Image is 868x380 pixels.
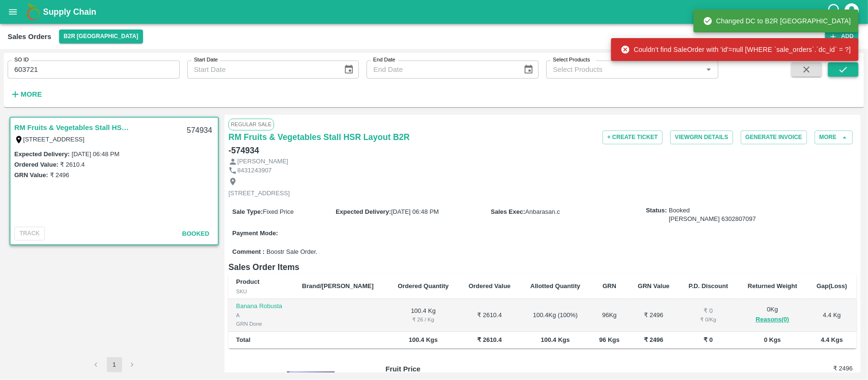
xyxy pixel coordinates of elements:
[553,56,590,64] label: Select Products
[236,311,286,320] div: A
[491,208,525,215] label: Sales Exec :
[843,2,860,22] div: account of current user
[302,282,374,290] b: Brand/[PERSON_NAME]
[373,56,395,64] label: End Date
[181,120,218,142] div: 574934
[14,161,58,168] label: Ordered Value:
[236,336,250,343] b: Total
[340,60,358,79] button: Choose date
[703,63,715,76] button: Open
[336,208,391,215] label: Expected Delivery :
[807,299,857,332] td: 4.4 Kg
[599,336,620,343] b: 96 Kgs
[14,121,133,134] a: RM Fruits & Vegetables Stall HSR Layout B2R
[629,299,679,332] td: ₹ 2496
[520,60,538,79] button: Choose date
[59,30,143,43] button: Select DC
[689,282,728,290] b: P.D. Discount
[8,60,180,79] input: Enter SO ID
[398,282,449,290] b: Ordered Quantity
[14,171,48,179] label: GRN Value:
[50,171,70,179] label: ₹ 2496
[821,336,843,343] b: 4.4 Kgs
[391,208,439,215] span: [DATE] 06:48 PM
[237,166,272,175] p: 8431243907
[228,144,259,157] h6: - 574934
[107,357,122,372] button: page 1
[741,130,807,144] button: Generate Invoice
[236,278,259,285] b: Product
[8,30,51,43] div: Sales Orders
[638,282,669,290] b: GRN Value
[528,311,583,320] div: 100.4 Kg ( 100 %)
[477,336,501,343] b: ₹ 2610.4
[43,5,827,19] a: Supply Chain
[194,56,218,64] label: Start Date
[8,86,44,102] button: More
[775,364,853,373] h6: ₹ 2496
[43,7,96,17] b: Supply Chain
[266,248,317,257] span: Boostr Sale Order.
[703,12,851,30] div: Changed DC to B2R [GEOGRAPHIC_DATA]
[263,208,294,215] span: Fixed Price
[24,2,43,21] img: logo
[704,336,713,343] b: ₹ 0
[367,60,515,79] input: End Date
[531,282,581,290] b: Allotted Quantity
[764,336,781,343] b: 0 Kgs
[469,282,511,290] b: Ordered Value
[87,357,142,372] nav: pagination navigation
[669,206,756,224] span: Booked
[71,150,119,158] label: [DATE] 06:48 PM
[686,315,730,324] div: ₹ 0 / Kg
[541,336,570,343] b: 100.4 Kgs
[14,150,70,158] label: Expected Delivery :
[745,305,800,325] div: 0 Kg
[236,302,286,311] p: Banana Robusta
[525,208,560,215] span: Anbarasan.c
[228,260,857,274] h6: Sales Order Items
[386,364,502,374] p: Fruit Price
[602,130,663,144] button: + Create Ticket
[388,299,459,332] td: 100.4 Kg
[459,299,521,332] td: ₹ 2610.4
[236,287,286,296] div: SKU
[14,56,29,64] label: SO ID
[23,136,85,143] label: [STREET_ADDRESS]
[827,3,843,20] div: customer-support
[232,208,263,215] label: Sale Type :
[670,130,733,144] button: ViewGRN Details
[228,130,409,144] a: RM Fruits & Vegetables Stall HSR Layout B2R
[598,311,621,320] div: 96 Kg
[602,282,616,290] b: GRN
[236,320,286,328] div: GRN Done
[817,282,847,290] b: Gap(Loss)
[232,248,265,257] label: Comment :
[187,60,336,79] input: Start Date
[644,336,664,343] b: ₹ 2496
[228,119,274,130] span: Regular Sale
[815,130,853,144] button: More
[2,1,24,23] button: open drawer
[646,206,667,215] label: Status:
[669,215,756,224] div: [PERSON_NAME] 6302807097
[228,189,290,198] p: [STREET_ADDRESS]
[20,90,42,98] strong: More
[549,63,700,76] input: Select Products
[395,315,451,324] div: ₹ 26 / Kg
[686,307,730,316] div: ₹ 0
[237,157,288,166] p: [PERSON_NAME]
[621,41,851,58] div: Couldn't find SaleOrder with 'id'=null [WHERE `sale_orders`.`dc_id` = ?]
[60,161,84,168] label: ₹ 2610.4
[232,230,278,237] label: Payment Mode :
[182,230,209,237] span: Booked
[745,314,800,325] button: Reasons(0)
[409,336,438,343] b: 100.4 Kgs
[748,282,797,290] b: Returned Weight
